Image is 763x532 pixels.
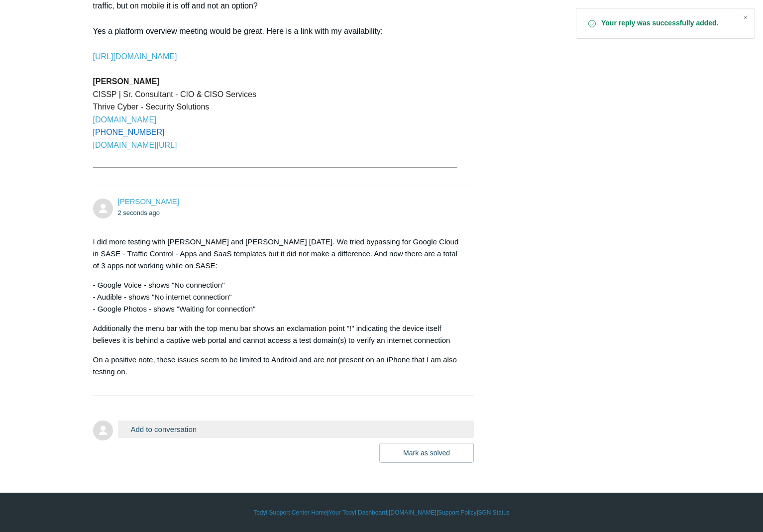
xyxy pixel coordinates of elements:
a: SGN Status [478,508,510,517]
div: Thrive Cyber - Security Solutions [93,101,464,113]
div: | | | | [93,508,670,517]
a: Support Policy [438,508,476,517]
p: On a positive note, these issues seem to be limited to Android and are not present on an iPhone t... [93,354,464,378]
time: 09/05/2025, 15:31 [118,209,160,216]
div: Close [739,10,753,24]
b: [PERSON_NAME] [93,77,160,86]
span: Tim White [118,197,179,206]
p: Additionally the menu bar with the top menu bar shows an exclamation point "!" indicating the dev... [93,322,464,346]
div: Yes a platform overview meeting would be great. Here is a link with my availability: [93,25,464,38]
a: [PERSON_NAME] [118,197,179,206]
a: [URL][DOMAIN_NAME] [93,52,177,61]
div: CISSP | Sr. Consultant - CIO & CISO Services [93,88,464,101]
a: [DOMAIN_NAME] [389,508,436,517]
a: [DOMAIN_NAME] [93,115,157,124]
strong: Your reply was successfully added. [601,18,735,28]
a: Your Todyl Dashboard [328,508,387,517]
a: [DOMAIN_NAME][URL] [93,141,177,149]
div: [PHONE_NUMBER] [93,126,464,139]
p: I did more testing with [PERSON_NAME] and [PERSON_NAME] [DATE]. We tried bypassing for Google Clo... [93,236,464,272]
button: Add to conversation [118,421,474,438]
button: Mark as solved [379,443,474,463]
a: Todyl Support Center Home [253,508,327,517]
p: - Google Voice - shows "No connection" - Audible - shows "No internet connection" - Google Photos... [93,279,464,315]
